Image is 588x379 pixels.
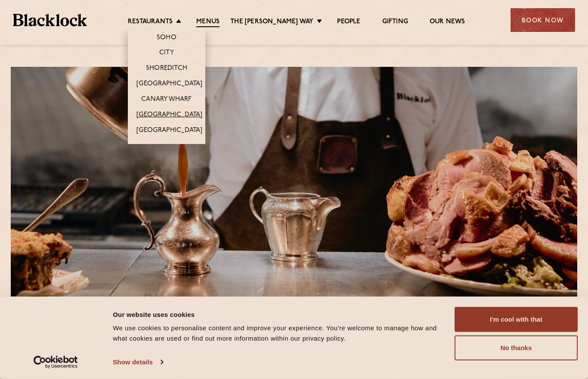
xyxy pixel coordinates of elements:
a: People [337,18,360,26]
a: [GEOGRAPHIC_DATA] [136,126,202,135]
a: Soho [157,34,176,42]
a: Our News [430,18,465,26]
a: Restaurants [128,18,173,26]
a: Shoreditch [146,64,187,73]
a: Menus [196,18,220,27]
div: Book Now [511,8,575,32]
a: Canary Wharf [141,95,192,104]
div: We use cookies to personalise content and improve your experience. You're welcome to manage how a... [113,323,445,344]
a: [GEOGRAPHIC_DATA] [136,80,202,88]
img: BL_Textured_Logo-footer-cropped.svg [13,14,87,26]
a: [GEOGRAPHIC_DATA] [136,111,202,119]
div: Our website uses cookies [113,309,445,319]
button: No thanks [455,335,578,360]
button: I'm cool with that [455,307,578,332]
a: Show details [113,356,163,369]
a: The [PERSON_NAME] Way [230,18,313,26]
a: Gifting [382,18,408,26]
a: City [159,49,174,57]
a: Usercentrics Cookiebot - opens in a new window [18,356,93,369]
